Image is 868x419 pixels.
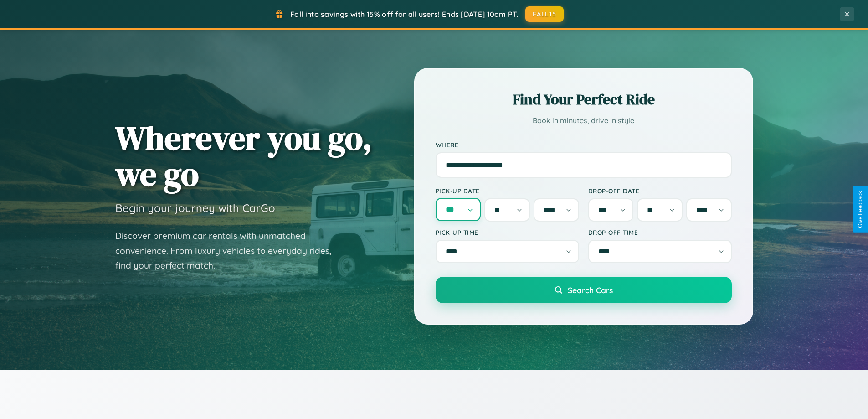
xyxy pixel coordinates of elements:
[588,187,732,195] label: Drop-off Date
[588,228,732,236] label: Drop-off Time
[436,114,732,127] p: Book in minutes, drive in style
[857,191,863,228] div: Give Feedback
[115,120,372,192] h1: Wherever you go, we go
[525,6,564,22] button: FALL15
[568,285,613,295] span: Search Cars
[436,228,579,236] label: Pick-up Time
[436,141,732,149] label: Where
[436,89,732,109] h2: Find Your Perfect Ride
[290,10,519,19] span: Fall into savings with 15% off for all users! Ends [DATE] 10am PT.
[436,187,579,195] label: Pick-up Date
[115,201,275,215] h3: Begin your journey with CarGo
[436,277,732,303] button: Search Cars
[115,228,343,273] p: Discover premium car rentals with unmatched convenience. From luxury vehicles to everyday rides, ...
